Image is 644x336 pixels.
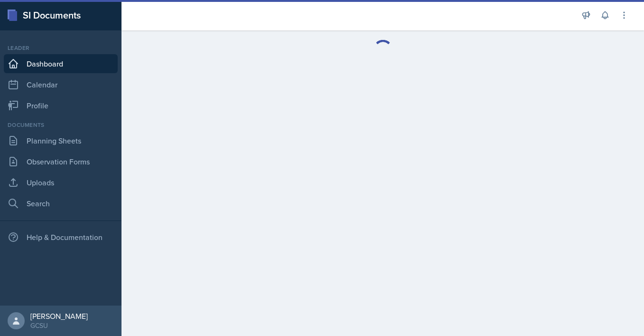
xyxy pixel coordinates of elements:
a: Observation Forms [4,152,118,171]
a: Uploads [4,173,118,192]
div: [PERSON_NAME] [30,311,88,321]
a: Profile [4,96,118,115]
div: Help & Documentation [4,228,118,247]
div: GCSU [30,321,88,330]
a: Planning Sheets [4,131,118,150]
div: Documents [4,121,118,129]
a: Dashboard [4,54,118,73]
a: Calendar [4,75,118,94]
a: Search [4,194,118,213]
div: Leader [4,44,118,52]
